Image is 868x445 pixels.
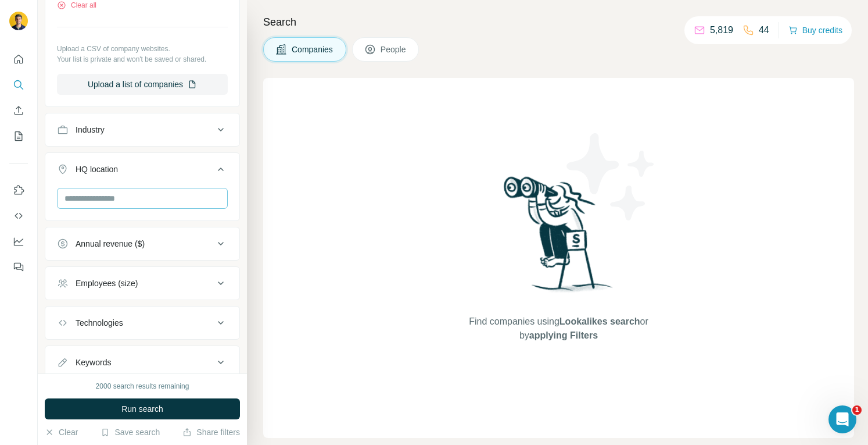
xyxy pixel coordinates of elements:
div: Annual revenue ($) [76,238,145,250]
button: Share filters [182,426,240,438]
button: Enrich CSV [9,100,28,121]
h4: Search [263,14,854,30]
div: Industry [76,124,105,136]
div: Technologies [76,317,123,329]
span: Lookalikes search [559,316,640,326]
p: 5,819 [710,23,733,37]
span: 1 [852,405,862,415]
div: Keywords [76,357,111,368]
button: Industry [45,116,239,144]
button: HQ location [45,155,239,188]
button: My lists [9,126,28,147]
img: Surfe Illustration - Stars [559,124,663,229]
p: 44 [759,23,769,37]
div: 2000 search results remaining [96,381,189,391]
button: Use Surfe API [9,205,28,226]
button: Save search [101,426,160,438]
button: Dashboard [9,231,28,252]
button: Run search [45,398,240,419]
button: Clear [45,426,78,438]
span: Find companies using or by [465,315,651,343]
span: Run search [121,403,163,415]
p: Your list is private and won't be saved or shared. [57,54,228,65]
button: Feedback [9,257,28,277]
div: Employees (size) [76,277,138,289]
p: Upload a CSV of company websites. [57,44,228,54]
div: HQ location [76,163,118,175]
img: Avatar [9,12,28,30]
button: Technologies [45,309,239,337]
button: Use Surfe on LinkedIn [9,180,28,201]
button: Annual revenue ($) [45,230,239,258]
button: Search [9,74,28,95]
span: People [381,44,407,55]
button: Quick start [9,49,28,70]
button: Employees (size) [45,269,239,297]
button: Keywords [45,348,239,376]
span: applying Filters [529,330,598,340]
button: Buy credits [788,22,842,38]
iframe: Intercom live chat [828,405,856,433]
img: Surfe Illustration - Woman searching with binoculars [498,173,619,303]
span: Companies [292,44,334,55]
button: Upload a list of companies [57,74,228,95]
